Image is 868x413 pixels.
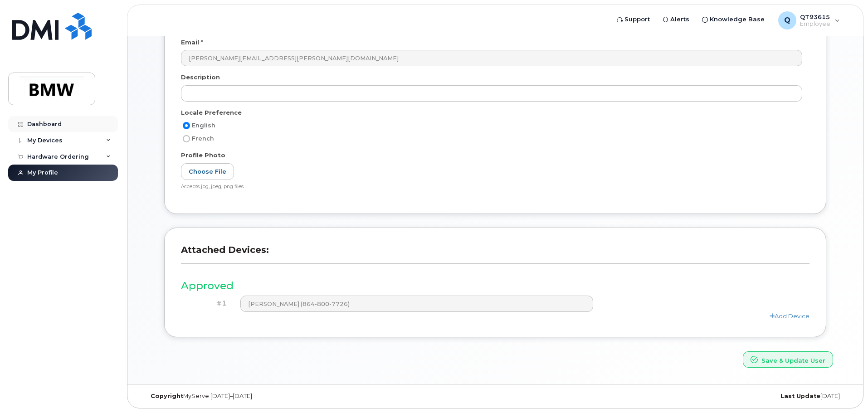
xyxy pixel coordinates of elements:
[780,393,820,399] strong: Last Update
[183,122,190,129] input: English
[612,393,847,400] div: [DATE]
[829,374,861,406] iframe: Messenger Launcher
[743,351,833,368] button: Save & Update User
[181,73,220,82] label: Description
[151,393,183,399] strong: Copyright
[800,13,830,20] span: QT93615
[181,151,225,160] label: Profile Photo
[188,300,227,307] h4: #1
[772,11,846,29] div: QT93615
[192,122,215,129] span: English
[710,15,765,24] span: Knowledge Base
[656,10,696,29] a: Alerts
[192,135,214,142] span: French
[183,135,190,142] input: French
[181,163,234,180] label: Choose File
[696,10,771,29] a: Knowledge Base
[181,280,809,292] h3: Approved
[181,38,203,47] label: Email *
[800,20,830,28] span: Employee
[144,393,378,400] div: MyServe [DATE]–[DATE]
[181,108,242,117] label: Locale Preference
[624,15,650,24] span: Support
[181,244,809,264] h3: Attached Devices:
[181,184,802,190] div: Accepts jpg, jpeg, png files
[670,15,689,24] span: Alerts
[770,312,809,320] a: Add Device
[784,15,790,26] span: Q
[610,10,656,29] a: Support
